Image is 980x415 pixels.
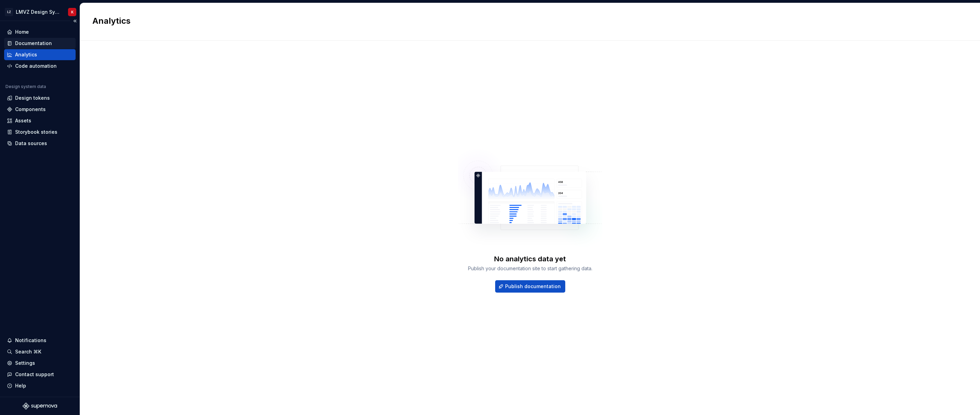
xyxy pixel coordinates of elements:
[494,254,566,264] div: No analytics data yet
[15,106,46,113] div: Components
[505,283,561,290] span: Publish documentation
[15,117,31,124] div: Assets
[15,348,41,355] div: Search ⌘K
[4,61,76,72] a: Code automation
[1,4,78,19] button: LZLMVZ Design SystemK
[15,40,52,47] div: Documentation
[15,371,54,378] div: Contact support
[4,49,76,60] a: Analytics
[71,9,74,15] div: K
[4,38,76,49] a: Documentation
[15,29,29,35] div: Home
[15,140,47,147] div: Data sources
[15,382,26,389] div: Help
[4,138,76,149] a: Data sources
[4,346,76,357] button: Search ⌘K
[495,280,565,293] button: Publish documentation
[468,265,592,272] div: Publish your documentation site to start gathering data.
[23,403,57,409] svg: Supernova Logo
[4,26,76,37] a: Home
[4,380,76,391] button: Help
[4,335,76,346] button: Notifications
[4,369,76,380] button: Contact support
[15,360,35,367] div: Settings
[4,358,76,369] a: Settings
[5,8,13,16] div: LZ
[16,9,60,15] div: LMVZ Design System
[15,51,37,58] div: Analytics
[92,15,959,26] h2: Analytics
[4,104,76,115] a: Components
[15,95,50,101] div: Design tokens
[70,16,80,26] button: Collapse sidebar
[5,84,46,89] div: Design system data
[4,92,76,103] a: Design tokens
[15,337,46,344] div: Notifications
[15,129,57,135] div: Storybook stories
[4,127,76,138] a: Storybook stories
[15,63,57,69] div: Code automation
[4,115,76,126] a: Assets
